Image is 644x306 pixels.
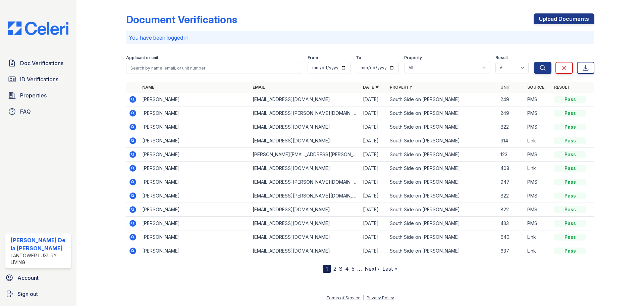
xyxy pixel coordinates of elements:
td: South Side on [PERSON_NAME] [387,120,497,134]
td: [PERSON_NAME] [140,106,250,120]
td: PMS [525,120,551,134]
a: Terms of Service [326,295,361,300]
span: FAQ [20,107,31,116]
div: Pass [554,206,586,213]
div: Pass [554,165,586,172]
a: Sign out [3,287,74,301]
td: [EMAIL_ADDRESS][DOMAIN_NAME] [250,162,360,175]
td: [DATE] [360,230,387,244]
td: [PERSON_NAME] [140,93,250,106]
div: Pass [554,96,586,103]
td: South Side on [PERSON_NAME] [387,134,497,148]
td: [EMAIL_ADDRESS][PERSON_NAME][DOMAIN_NAME] [250,175,360,189]
td: [EMAIL_ADDRESS][PERSON_NAME][DOMAIN_NAME] [250,189,360,203]
td: [PERSON_NAME] [140,175,250,189]
img: CE_Logo_Blue-a8612792a0a2168367f1c8372b55b34899dd931a85d93a1a3d3e32e68fde9ad4.png [3,21,74,35]
td: [PERSON_NAME] [140,120,250,134]
a: 2 [333,265,336,272]
div: Document Verifications [126,13,237,26]
td: PMS [525,93,551,106]
a: 4 [345,265,349,272]
td: [PERSON_NAME] [140,134,250,148]
td: 822 [498,189,525,203]
td: [DATE] [360,217,387,230]
td: [PERSON_NAME] [140,189,250,203]
td: South Side on [PERSON_NAME] [387,244,497,258]
a: Last » [382,265,397,272]
a: Doc Verifications [5,56,71,70]
span: Sign out [17,290,38,298]
td: [DATE] [360,244,387,258]
td: [DATE] [360,134,387,148]
td: Link [525,244,551,258]
td: 640 [498,230,525,244]
td: PMS [525,203,551,217]
td: [DATE] [360,93,387,106]
label: Result [495,55,508,60]
span: Account [17,274,39,282]
td: South Side on [PERSON_NAME] [387,93,497,106]
label: To [356,55,361,60]
a: Result [554,85,570,90]
div: Pass [554,220,586,227]
td: [PERSON_NAME] [140,244,250,258]
td: [EMAIL_ADDRESS][DOMAIN_NAME] [250,230,360,244]
td: PMS [525,217,551,230]
a: Account [3,271,74,285]
a: Property [390,85,412,90]
div: 1 [323,265,331,273]
a: 5 [352,265,355,272]
td: [EMAIL_ADDRESS][PERSON_NAME][DOMAIN_NAME] [250,106,360,120]
div: [PERSON_NAME] De la [PERSON_NAME] [11,236,68,252]
div: Pass [554,248,586,254]
td: [DATE] [360,162,387,175]
td: [DATE] [360,106,387,120]
div: Pass [554,179,586,185]
td: [DATE] [360,203,387,217]
td: South Side on [PERSON_NAME] [387,230,497,244]
div: Pass [554,137,586,144]
td: South Side on [PERSON_NAME] [387,106,497,120]
td: Link [525,134,551,148]
td: [PERSON_NAME][EMAIL_ADDRESS][PERSON_NAME][DOMAIN_NAME] [250,148,360,162]
td: PMS [525,189,551,203]
td: [PERSON_NAME] [140,148,250,162]
td: [PERSON_NAME] [140,217,250,230]
span: Properties [20,91,47,99]
a: Upload Documents [534,13,594,24]
td: 822 [498,203,525,217]
td: Link [525,230,551,244]
td: [DATE] [360,120,387,134]
a: Name [142,85,154,90]
td: [EMAIL_ADDRESS][DOMAIN_NAME] [250,134,360,148]
td: [PERSON_NAME] [140,162,250,175]
td: South Side on [PERSON_NAME] [387,175,497,189]
td: South Side on [PERSON_NAME] [387,203,497,217]
span: Doc Verifications [20,59,63,67]
td: [EMAIL_ADDRESS][DOMAIN_NAME] [250,120,360,134]
td: South Side on [PERSON_NAME] [387,148,497,162]
a: 3 [339,265,342,272]
a: Unit [500,85,511,90]
div: | [363,295,364,300]
a: ID Verifications [5,73,71,86]
td: 123 [498,148,525,162]
a: FAQ [5,105,71,118]
div: Pass [554,192,586,199]
td: 822 [498,120,525,134]
p: You have been logged in [129,34,592,42]
td: PMS [525,106,551,120]
div: Pass [554,124,586,130]
div: Lantower Luxury Living [11,252,68,266]
a: Source [527,85,544,90]
div: Pass [554,234,586,241]
td: [DATE] [360,148,387,162]
td: 249 [498,106,525,120]
td: [EMAIL_ADDRESS][DOMAIN_NAME] [250,93,360,106]
td: 249 [498,93,525,106]
a: Date ▼ [363,85,379,90]
label: From [308,55,318,60]
td: [PERSON_NAME] [140,203,250,217]
td: [EMAIL_ADDRESS][DOMAIN_NAME] [250,244,360,258]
